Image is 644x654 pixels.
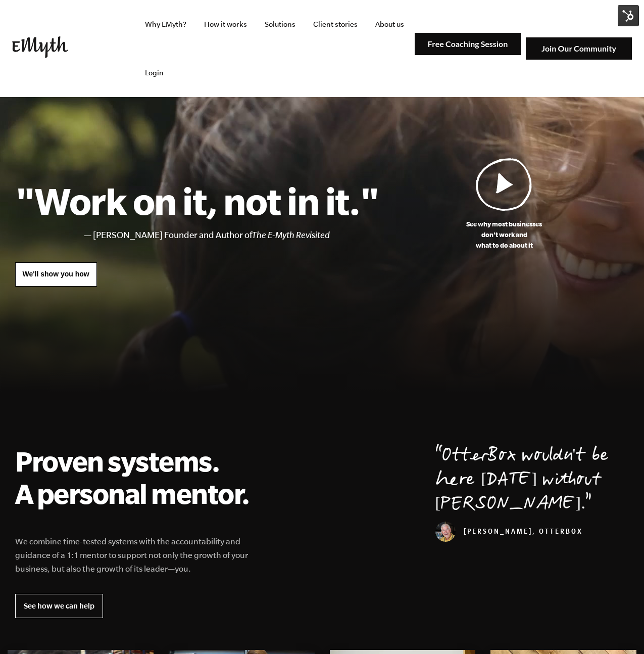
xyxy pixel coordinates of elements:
a: See why most businessesdon't work andwhat to do about it [379,158,629,251]
img: EMyth [12,36,68,58]
p: We combine time-tested systems with the accountability and guidance of a 1:1 mentor to support no... [15,535,262,576]
p: OtterBox wouldn't be here [DATE] without [PERSON_NAME]. [435,445,629,518]
iframe: Chat Widget [593,605,644,654]
p: See why most businesses don't work and what to do about it [379,219,629,251]
span: We'll show you how [23,270,89,278]
img: Play Video [476,158,532,211]
h2: Proven systems. A personal mentor. [15,445,262,509]
i: The E-Myth Revisited [252,230,330,240]
img: Join Our Community [526,37,632,60]
h1: "Work on it, not in it." [15,178,379,223]
img: Curt Richardson, OtterBox [435,522,456,542]
a: Login [137,49,172,97]
a: See how we can help [15,594,103,618]
li: [PERSON_NAME] Founder and Author of [93,228,379,243]
img: HubSpot Tools Menu Toggle [618,5,639,26]
img: Free Coaching Session [415,33,521,56]
a: We'll show you how [15,262,97,287]
cite: [PERSON_NAME], OtterBox [435,529,583,537]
